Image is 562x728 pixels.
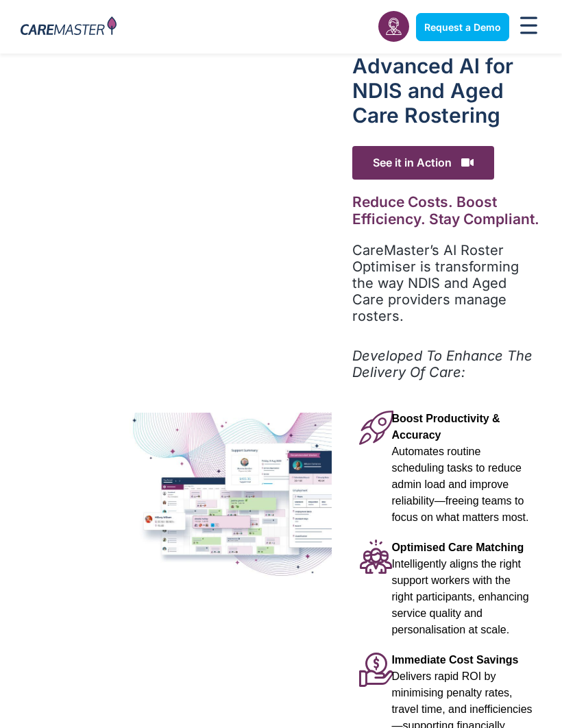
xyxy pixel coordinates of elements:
h1: Advanced Al for NDIS and Aged Care Rostering [352,53,541,128]
p: CareMaster’s AI Roster Optimiser is transforming the way NDIS and Aged Care providers manage rost... [352,242,541,324]
span: Boost Productivity & Accuracy [391,413,500,441]
span: Optimised Care Matching [391,542,524,553]
h2: Reduce Costs. Boost Efficiency. Stay Compliant. [352,193,541,228]
span: Immediate Cost Savings [391,654,518,666]
span: Automates routine scheduling tasks to reduce admin load and improve reliability—freeing teams to ... [391,446,528,523]
img: CareMaster Logo [21,16,117,38]
div: Menu Toggle [516,12,542,42]
span: Request a Demo [424,21,501,33]
a: Request a Demo [416,13,509,41]
span: See it in Action [352,146,494,180]
span: Intelligently aligns the right support workers with the right participants, enhancing service qua... [391,558,528,635]
em: Developed To Enhance The Delivery Of Care: [352,348,533,380]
